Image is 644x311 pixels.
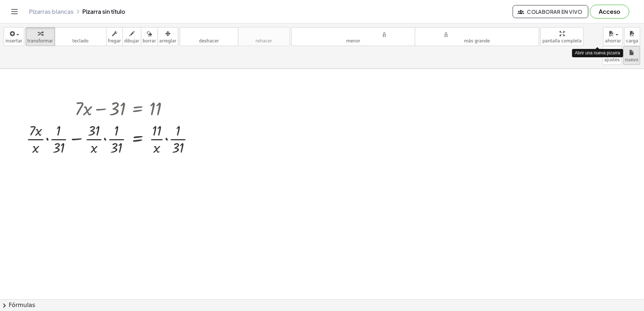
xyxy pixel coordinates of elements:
button: transformar [26,27,55,46]
button: nuevo [623,46,640,65]
font: Colaborar en vivo [527,8,582,15]
font: más grande [464,38,490,43]
button: dibujar [122,27,141,46]
button: arreglar [158,27,178,46]
button: tamaño_del_formatomás grande [415,27,539,46]
button: Colaborar en vivo [513,5,589,18]
font: carga [626,38,639,43]
font: tamaño_del_formato [417,30,537,37]
button: borrar [141,27,158,46]
button: insertar [4,27,24,46]
font: rehacer [240,30,288,37]
font: nuevo [625,57,639,62]
font: ajustes [604,57,620,62]
font: transformar [28,38,53,43]
button: rehacerrehacer [238,27,290,46]
font: deshacer [182,30,237,37]
button: tamaño_del_formatomenor [291,27,416,46]
font: Acceso [599,8,620,15]
font: Fórmulas [9,302,35,308]
font: rehacer [255,38,272,43]
font: teclado [72,38,88,43]
button: ahorrar [603,27,623,46]
font: tamaño_del_formato [293,30,414,37]
button: Acceso [590,5,630,18]
font: borrar [143,38,156,43]
a: Pizarras blancas [29,8,74,15]
button: pantalla completa [541,27,584,46]
font: Abrir una nueva pizarra [575,50,620,55]
button: tecladoteclado [55,27,107,46]
font: fregar [108,38,121,43]
button: carga [624,27,640,46]
button: fregar [106,27,123,46]
font: ahorrar [605,38,621,43]
button: Cambiar navegación [9,6,20,17]
font: pantalla completa [543,38,582,43]
font: dibujar [124,38,140,43]
font: teclado [57,30,105,37]
font: menor [346,38,361,43]
button: ajustes [603,46,622,65]
font: arreglar [159,38,176,43]
button: deshacerdeshacer [180,27,238,46]
font: insertar [5,38,22,43]
font: deshacer [199,38,219,43]
font: Pizarras blancas [29,8,74,15]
